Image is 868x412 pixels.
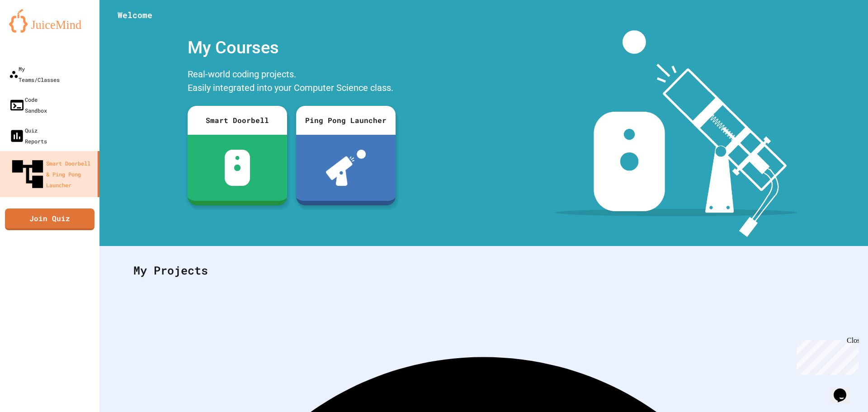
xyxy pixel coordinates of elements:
[5,208,94,230] a: Join Quiz
[555,30,797,237] img: banner-image-my-projects.png
[124,253,843,288] div: My Projects
[9,94,47,116] div: Code Sandbox
[4,4,62,57] div: Chat with us now!Close
[9,63,60,85] div: My Teams/Classes
[830,376,859,403] iframe: chat widget
[183,65,400,99] div: Real-world coding projects. Easily integrated into your Computer Science class.
[793,336,859,375] iframe: chat widget
[9,156,94,193] div: Smart Doorbell & Ping Pong Launcher
[9,9,90,33] img: logo-orange.svg
[296,106,396,135] div: Ping Pong Launcher
[326,150,366,186] img: ppl-with-ball.png
[225,150,250,186] img: sdb-white.svg
[188,106,287,135] div: Smart Doorbell
[183,30,400,65] div: My Courses
[9,125,47,147] div: Quiz Reports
